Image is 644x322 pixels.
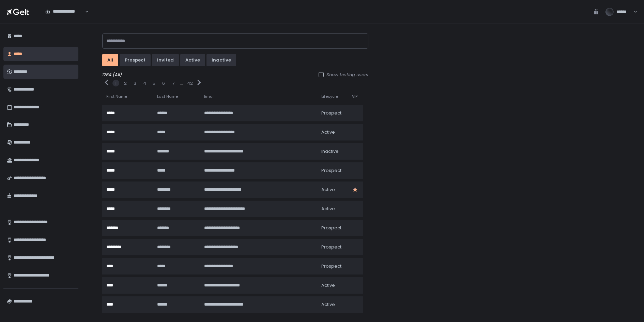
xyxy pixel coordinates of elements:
span: prospect [321,167,341,174]
button: inactive [206,54,236,66]
button: All [102,54,118,66]
div: ... [180,80,183,86]
div: active [185,57,200,63]
span: inactive [321,148,339,155]
span: prospect [321,263,341,269]
span: active [321,187,335,193]
button: 4 [143,80,146,86]
input: Search for option [45,15,85,22]
button: active [180,54,205,66]
span: active [321,129,335,135]
span: Lifecycle [321,94,338,99]
span: prospect [321,110,341,116]
span: prospect [321,225,341,231]
span: First Name [106,94,127,99]
span: prospect [321,244,341,250]
button: 6 [162,80,165,86]
button: 7 [172,80,174,86]
div: 1284 (All) [102,72,368,78]
span: Email [204,94,215,99]
span: active [321,282,335,289]
button: 2 [124,80,127,86]
button: prospect [120,54,151,66]
span: active [321,206,335,212]
span: Last Name [157,94,178,99]
div: invited [157,57,174,63]
div: All [107,57,113,63]
button: invited [152,54,179,66]
span: active [321,301,335,308]
span: VIP [352,94,357,99]
button: 42 [187,80,193,86]
div: prospect [125,57,145,63]
div: Search for option [41,5,89,19]
button: 5 [153,80,155,86]
button: 3 [134,80,136,86]
button: 1 [115,80,117,86]
div: inactive [212,57,231,63]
